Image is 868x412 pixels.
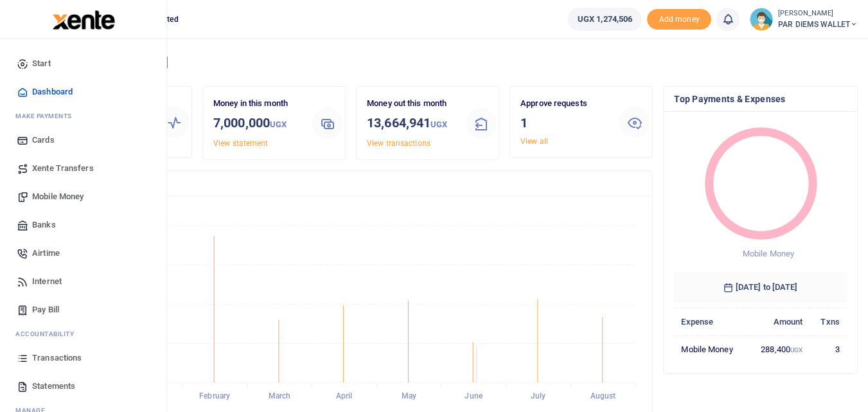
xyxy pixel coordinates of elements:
tspan: May [402,392,416,401]
span: UGX 1,274,506 [578,13,632,26]
a: View statement [213,139,268,148]
h4: Hello [PERSON_NAME] [49,55,858,69]
a: Internet [10,267,156,296]
small: [PERSON_NAME] [778,8,858,19]
span: Xente Transfers [32,162,94,175]
small: UGX [790,346,802,354]
a: Transactions [10,344,156,372]
h4: Top Payments & Expenses [674,92,847,106]
h3: 7,000,000 [213,113,302,134]
td: Mobile Money [674,336,747,363]
a: Statements [10,372,156,400]
small: UGX [430,120,447,129]
span: Transactions [32,352,82,364]
h4: Transactions Overview [60,176,642,190]
tspan: February [199,392,230,401]
span: Cards [32,134,55,147]
a: Cards [10,126,156,154]
h3: 1 [520,113,609,132]
td: 3 [810,336,847,363]
span: Add money [647,9,711,30]
th: Txns [810,308,847,336]
th: Amount [747,308,810,336]
a: Airtime [10,239,156,267]
a: Add money [647,13,711,23]
img: logo-large [53,10,115,30]
span: Statements [32,380,75,393]
li: Ac [10,324,156,344]
img: profile-user [750,8,773,31]
span: countability [25,329,74,339]
li: M [10,106,156,126]
th: Expense [674,308,747,336]
tspan: August [590,392,616,401]
small: UGX [270,120,287,129]
tspan: April [336,392,353,401]
h3: 13,664,941 [367,113,456,134]
h6: [DATE] to [DATE] [674,272,847,303]
p: Money out this month [367,97,456,111]
tspan: June [465,392,483,401]
span: ake Payments [22,111,72,121]
span: Dashboard [32,85,73,98]
a: profile-user [PERSON_NAME] PAR DIEMS WALLET [750,8,858,31]
span: Internet [32,275,62,288]
p: Money in this month [213,97,302,111]
span: Banks [32,219,56,231]
span: Pay Bill [32,303,59,316]
a: Banks [10,211,156,239]
tspan: March [269,392,291,401]
a: logo-small logo-large logo-large [51,14,115,24]
a: View all [520,137,548,146]
span: Start [32,57,51,70]
span: Mobile Money [32,190,84,203]
td: 288,400 [747,336,810,363]
p: Approve requests [520,97,609,111]
a: Xente Transfers [10,154,156,183]
span: Airtime [32,247,60,260]
a: Dashboard [10,78,156,106]
li: Wallet ballance [563,8,647,31]
a: Pay Bill [10,296,156,324]
li: Toup your wallet [647,9,711,30]
a: View transactions [367,139,430,148]
span: PAR DIEMS WALLET [778,19,858,30]
span: Mobile Money [743,249,794,258]
tspan: July [531,392,545,401]
a: Start [10,49,156,78]
a: Mobile Money [10,183,156,211]
a: UGX 1,274,506 [568,8,642,31]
